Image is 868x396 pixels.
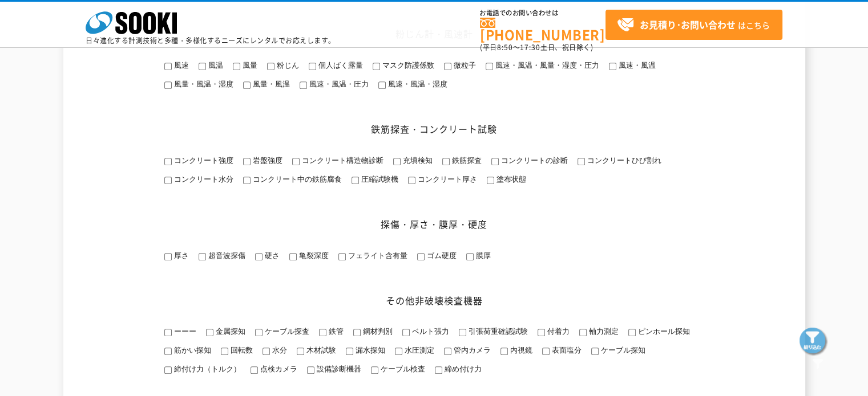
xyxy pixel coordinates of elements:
[316,61,363,70] span: 個人ばく露量
[508,346,532,354] span: 内視鏡
[425,251,457,260] span: ゴム硬度
[243,158,251,165] input: 岩盤強度
[164,253,172,260] input: 厚さ
[359,175,398,183] span: 圧縮試験機
[164,81,172,89] input: 風量・風温・湿度
[378,365,425,373] span: ケーブル検査
[213,327,245,336] span: 金属探知
[466,327,528,336] span: 引張荷重確認試験
[251,175,342,183] span: コンクリート中の鉄筋腐食
[326,327,344,336] span: 鉄管
[459,329,466,336] input: 引張荷重確認試験
[442,365,482,373] span: 締め付け力
[401,156,433,165] span: 充填検知
[338,253,346,260] input: フェライト含有量
[172,251,189,260] span: 厚さ
[172,175,233,183] span: コンクリート水分
[255,253,263,260] input: 硬さ
[402,346,434,354] span: 水圧測定
[307,366,314,374] input: 設備診断機器
[300,156,383,165] span: コンクリート構造物診断
[164,158,172,165] input: コンクリート強度
[386,80,447,88] span: 風速・風温・湿度
[258,365,297,373] span: 点検カメラ
[199,253,206,260] input: 超音波探傷
[263,348,270,355] input: 水分
[267,63,274,70] input: 粉じん
[444,63,451,70] input: 微粒子
[251,156,282,165] span: 岩盤強度
[263,251,280,260] span: 硬さ
[307,80,369,88] span: 風速・風温・圧力
[297,251,329,260] span: 亀裂深度
[251,366,258,374] input: 点検カメラ
[378,81,386,89] input: 風速・風温・湿度
[251,80,290,88] span: 風量・風温
[585,156,661,165] span: コンクリートひび割れ
[346,251,407,260] span: フェライト含有量
[155,123,714,135] h2: 鉄筋探査・コンクリート試験
[228,346,253,354] span: 回転数
[640,18,736,31] strong: お見積り･お問い合わせ
[480,10,605,17] span: お電話でのお問い合わせは
[240,61,257,70] span: 風量
[172,327,196,336] span: ーーー
[500,348,508,355] input: 内視鏡
[199,63,206,70] input: 風温
[300,81,307,89] input: 風速・風温・圧力
[353,346,385,354] span: 漏水探知
[491,158,499,165] input: コンクリートの診断
[297,348,304,355] input: 木材試験
[599,346,645,354] span: ケーブル探知
[542,348,550,355] input: 表面塩分
[164,177,172,184] input: コンクリート水分
[415,175,477,183] span: コンクリート厚さ
[451,346,491,354] span: 管内カメラ
[538,329,545,336] input: 付着力
[371,366,378,374] input: ケーブル検査
[164,348,172,355] input: 筋かい探知
[578,158,585,165] input: コンクリートひび割れ
[617,17,770,34] span: はこちら
[550,346,582,354] span: 表面塩分
[466,253,474,260] input: 膜厚
[164,63,172,70] input: 風速
[346,348,353,355] input: 漏水探知
[304,346,336,354] span: 木材試験
[206,329,213,336] input: 金属探知
[172,80,233,88] span: 風量・風温・湿度
[587,327,619,336] span: 軸力測定
[616,61,656,70] span: 風速・風温
[520,42,540,52] span: 17:30
[274,61,299,70] span: 粉じん
[233,63,240,70] input: 風量
[450,156,482,165] span: 鉄筋探査
[221,348,228,355] input: 回転数
[451,61,476,70] span: 微粒子
[493,61,599,70] span: 風速・風温・風量・湿度・圧力
[206,251,245,260] span: 超音波探傷
[263,327,309,336] span: ケーブル探査
[206,61,223,70] span: 風温
[499,156,568,165] span: コンクリートの診断
[474,251,491,260] span: 膜厚
[636,327,690,336] span: ピンホール探知
[255,329,263,336] input: ケーブル探査
[800,328,828,356] img: btn_search_fixed.png
[352,177,359,184] input: 圧縮試験機
[486,63,493,70] input: 風速・風温・風量・湿度・圧力
[319,329,326,336] input: 鉄管
[243,177,251,184] input: コンクリート中の鉄筋腐食
[395,348,402,355] input: 水圧測定
[444,348,451,355] input: 管内カメラ
[309,63,316,70] input: 個人ばく露量
[243,81,251,89] input: 風量・風温
[361,327,393,336] span: 鋼材判別
[480,18,605,41] a: [PHONE_NUMBER]
[172,156,233,165] span: コンクリート強度
[487,177,494,184] input: 塗布状態
[289,253,297,260] input: 亀裂深度
[86,37,336,44] p: 日々進化する計測技術と多種・多様化するニーズにレンタルでお応えします。
[480,42,593,52] span: (平日 ～ 土日、祝日除く)
[155,295,714,307] h2: その他非破壊検査機器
